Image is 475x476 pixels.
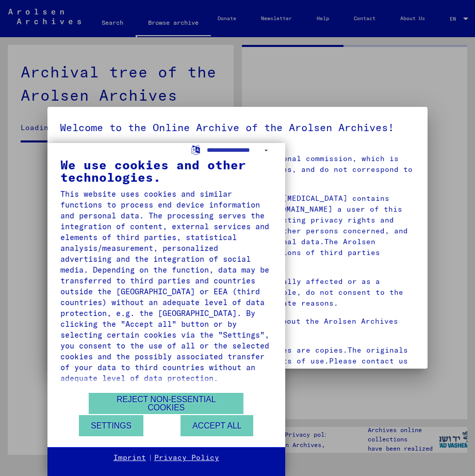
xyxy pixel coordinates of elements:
[60,188,272,384] div: This website uses cookies and similar functions to process end device information and personal da...
[154,453,219,463] a: Privacy Policy
[79,415,143,436] button: Settings
[89,393,243,414] button: Reject non-essential cookies
[181,415,253,436] button: Accept all
[60,158,272,183] div: We use cookies and other technologies.
[113,453,146,463] a: Imprint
